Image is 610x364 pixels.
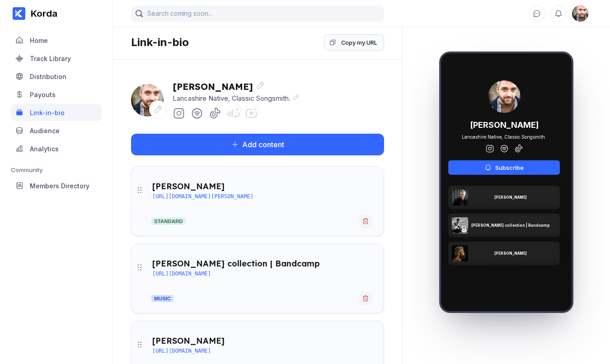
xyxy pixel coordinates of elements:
[173,94,299,103] div: Lancashire Native, Classic Songsmith.
[11,68,102,86] a: Distribution
[488,80,521,113] div: Joseph Lofthouse
[173,81,299,92] div: [PERSON_NAME]
[152,181,225,191] div: [PERSON_NAME]
[11,177,102,195] a: Members Directory
[152,336,225,346] div: [PERSON_NAME]
[30,127,60,135] div: Audience
[151,218,186,225] strong: standard
[470,120,539,130] div: [PERSON_NAME]
[494,251,527,256] div: [PERSON_NAME]
[30,73,66,80] div: Distribution
[151,295,174,302] strong: music
[30,182,89,190] div: Members Directory
[11,50,102,68] a: Track Library
[30,37,48,44] div: Home
[488,80,521,113] img: 160x160
[30,91,56,98] div: Payouts
[152,258,320,269] div: [PERSON_NAME] collection | Bandcamp
[131,84,164,117] img: 160x160
[452,189,468,205] img: Joseph Lofthouse
[131,166,384,236] div: [PERSON_NAME][URL][DOMAIN_NAME][PERSON_NAME]standard
[11,86,102,104] a: Payouts
[11,104,102,122] a: Link-in-bio
[11,122,102,140] a: Audience
[30,109,65,117] div: Link-in-bio
[572,5,588,22] img: 160x160
[131,134,384,155] button: Add content
[452,245,468,261] img: Joseph Lofthouse
[131,243,384,313] div: [PERSON_NAME] collection | Bandcamp[URL][DOMAIN_NAME]music
[152,271,211,277] div: [URL][DOMAIN_NAME]
[131,5,384,22] input: Search coming soon...
[152,348,211,354] div: [URL][DOMAIN_NAME]
[324,34,384,51] button: Copy my URL
[152,193,253,200] div: [URL][DOMAIN_NAME][PERSON_NAME]
[30,145,59,153] div: Analytics
[131,36,189,49] div: Link-in-bio
[25,8,57,19] div: Korda
[131,84,164,117] div: Joseph Lofthouse
[11,32,102,50] a: Home
[494,195,527,200] div: [PERSON_NAME]
[462,134,546,140] div: Lancashire Native, Classic Songsmith.
[11,166,102,173] div: Community
[492,164,524,171] div: Subscribe
[471,223,550,228] div: [PERSON_NAME] collection | Bandcamp
[11,140,102,158] a: Analytics
[572,5,588,22] div: Joseph Lofthouse
[452,217,468,233] img: Joseph Lofthouse's collection | Bandcamp
[448,160,560,175] button: Subscribe
[341,38,377,47] div: Copy my URL
[239,140,284,149] div: Add content
[30,55,71,62] div: Track Library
